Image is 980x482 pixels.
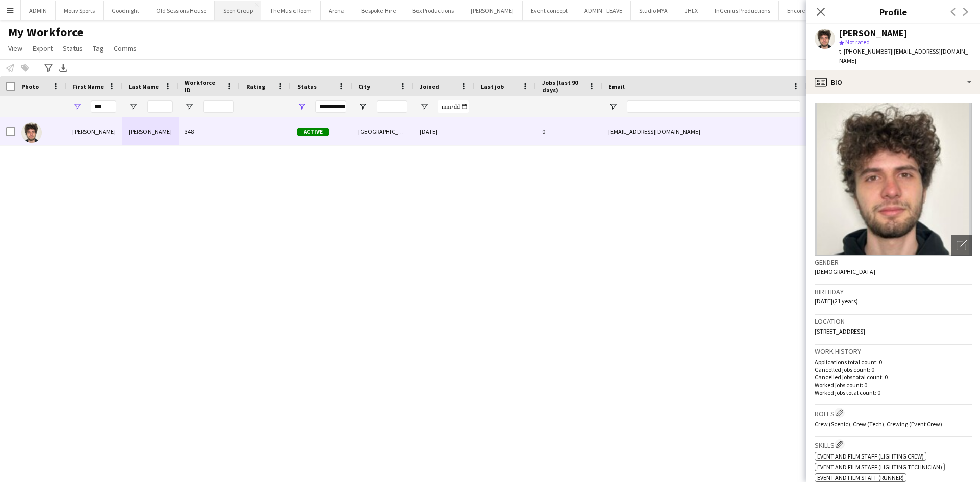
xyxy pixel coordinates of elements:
h3: Work history [815,347,972,356]
span: Email [608,83,625,90]
div: Open photos pop-in [951,235,972,256]
div: [PERSON_NAME] [66,117,122,145]
span: t. [PHONE_NUMBER] [839,47,892,55]
span: | [EMAIL_ADDRESS][DOMAIN_NAME] [839,47,968,64]
span: Joined [420,83,439,90]
div: 348 [179,117,240,145]
div: 0 [536,117,602,145]
h3: Skills [815,439,972,450]
span: Event and Film Staff (Runner) [817,474,904,481]
span: View [8,44,22,53]
span: Event and Film Staff (Lighting Crew) [817,452,924,460]
span: City [358,83,370,90]
span: [STREET_ADDRESS] [815,327,865,335]
button: InGenius Productions [706,1,779,20]
span: [DATE] (21 years) [815,297,858,305]
button: Open Filter Menu [608,102,618,111]
div: [PERSON_NAME] [839,29,908,38]
button: Encore Global [779,1,831,20]
span: Crew (Scenic), Crew (Tech), Crewing (Event Crew) [815,420,942,428]
button: Seen Group [215,1,261,20]
a: Status [59,42,87,55]
div: Bio [806,70,980,94]
img: Emanuel Stefan Malihen Roata [21,122,42,143]
input: Joined Filter Input [438,100,469,113]
span: Rating [246,83,265,90]
span: Workforce ID [185,79,222,94]
p: Worked jobs total count: 0 [815,389,972,396]
input: City Filter Input [377,100,407,113]
button: Open Filter Menu [420,102,429,111]
span: Status [63,44,83,53]
span: First Name [72,83,104,90]
div: [EMAIL_ADDRESS][DOMAIN_NAME] [602,117,806,145]
button: Studio MYA [631,1,676,20]
button: Open Filter Menu [358,102,367,111]
p: Worked jobs count: 0 [815,381,972,389]
span: My Workforce [8,24,83,40]
input: Email Filter Input [627,100,800,113]
span: Status [297,83,317,90]
input: First Name Filter Input [91,100,116,113]
img: Crew avatar or photo [815,103,972,256]
button: Open Filter Menu [72,102,82,111]
button: [PERSON_NAME] [462,1,523,20]
a: Comms [110,42,141,55]
span: Photo [21,83,39,90]
span: Comms [114,44,137,53]
button: ADMIN [21,1,56,20]
p: Cancelled jobs count: 0 [815,366,972,373]
input: Last Name Filter Input [147,100,173,113]
button: ADMIN - LEAVE [576,1,631,20]
span: Last Name [129,83,159,90]
a: View [4,42,27,55]
h3: Birthday [815,287,972,296]
input: Workforce ID Filter Input [203,100,234,113]
span: Active [297,128,329,136]
button: Box Productions [404,1,462,20]
button: The Music Room [261,1,321,20]
button: Arena [321,1,353,20]
p: Applications total count: 0 [815,358,972,366]
p: Cancelled jobs total count: 0 [815,373,972,381]
button: Old Sessions House [148,1,215,20]
a: Export [29,42,57,55]
div: [DATE] [413,117,475,145]
h3: Gender [815,258,972,267]
span: Not rated [845,38,870,46]
button: Open Filter Menu [129,102,138,111]
a: Tag [89,42,108,55]
button: Open Filter Menu [185,102,194,111]
h3: Roles [815,408,972,418]
span: [DEMOGRAPHIC_DATA] [815,268,875,275]
h3: Location [815,317,972,326]
span: Last job [481,83,504,90]
button: Open Filter Menu [297,102,306,111]
h3: Profile [806,5,980,18]
span: Jobs (last 90 days) [542,79,584,94]
button: Event concept [523,1,576,20]
span: Export [33,44,53,53]
div: [PERSON_NAME] [122,117,179,145]
button: Bespoke-Hire [353,1,404,20]
app-action-btn: Advanced filters [42,62,55,74]
div: [GEOGRAPHIC_DATA] [352,117,413,145]
button: Motiv Sports [56,1,104,20]
span: Tag [93,44,104,53]
app-action-btn: Export XLSX [57,62,69,74]
span: Event and Film Staff (Lighting Technician) [817,463,942,471]
button: JHLX [676,1,706,20]
button: Goodnight [104,1,148,20]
